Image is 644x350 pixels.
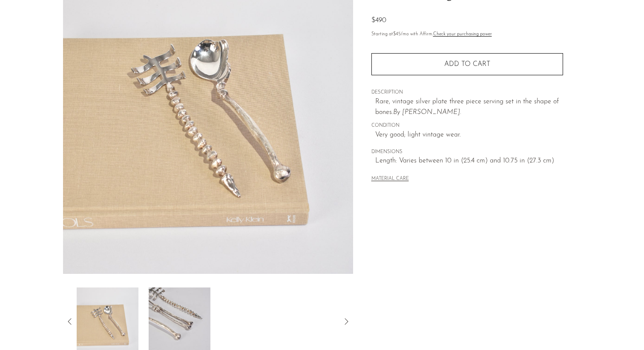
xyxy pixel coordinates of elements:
button: Add to cart [371,53,563,75]
span: Very good; light vintage wear. [375,130,563,141]
span: DIMENSIONS [371,148,563,156]
p: Starting at /mo with Affirm. [371,31,563,38]
span: $45 [393,32,401,37]
span: Rare, vintage silver plate three piece serving set in the shape of bones. [375,98,559,116]
span: CONDITION [371,122,563,130]
span: $490 [371,17,386,24]
span: DESCRIPTION [371,89,563,97]
button: MATERIAL CARE [371,176,409,182]
a: Check your purchasing power - Learn more about Affirm Financing (opens in modal) [433,32,492,37]
span: Length: Varies between 10 in (25.4 cm) and 10.75 in (27.3 cm) [375,156,563,167]
span: Add to cart [444,60,490,68]
em: . [460,109,461,116]
em: By [393,109,400,116]
em: [PERSON_NAME] [402,109,460,116]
